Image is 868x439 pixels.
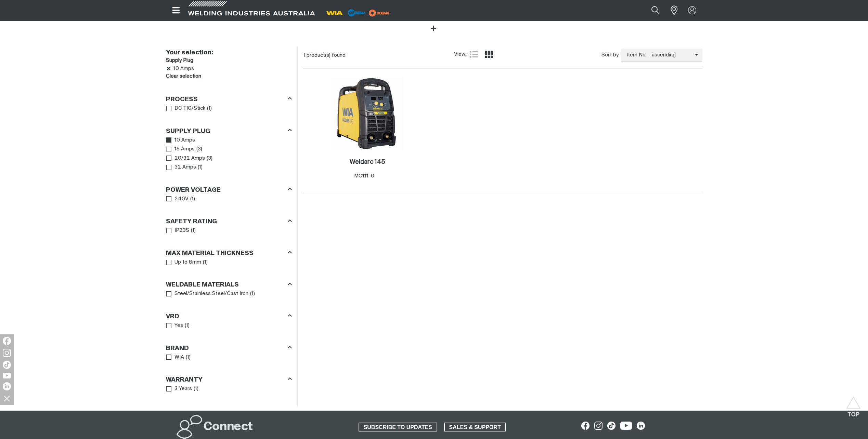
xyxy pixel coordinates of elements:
[303,52,454,59] div: 1
[173,65,194,72] span: 10 Amps
[194,385,198,393] span: ( 1 )
[445,423,505,431] span: SALES & SUPPORT
[350,159,385,165] h2: Weldarc 145
[166,217,292,226] div: Safety Rating
[350,158,385,166] a: Weldarc 145
[174,163,196,171] span: 32 Amps
[644,3,667,18] button: Search products
[166,321,292,330] ul: VRD
[166,375,292,384] div: Warranty
[166,195,292,204] ul: Power Voltage
[166,353,184,362] a: WIA
[166,218,217,226] h3: Safety Rating
[190,195,195,203] span: ( 1 )
[166,321,183,330] a: Yes
[174,155,205,162] span: 20/32 Amps
[166,280,292,289] div: Weldable Materials
[367,8,392,18] img: miller
[166,154,205,163] a: 20/32 Amps
[166,376,203,384] h3: Warranty
[621,51,695,59] span: Item No. - ascending
[174,145,195,153] span: 15 Amps
[166,311,292,321] div: VRD
[166,384,292,394] ul: Warranty
[196,145,202,153] span: ( 3 )
[166,163,196,172] a: 32 Amps
[203,258,208,266] span: ( 1 )
[359,423,437,431] a: SUBSCRIBE TO UPDATES
[470,50,478,58] a: List view
[174,227,189,235] span: IP23S
[174,385,192,393] span: 3 Years
[166,185,292,194] div: Power Voltage
[3,361,11,369] img: TikTok
[166,289,249,298] a: Steel/Stainless Steel/Cast Iron
[207,105,212,112] span: ( 1 )
[846,396,861,412] button: Scroll to top
[166,145,195,154] a: 15 Amps
[166,313,179,321] h3: VRD
[166,126,292,135] div: Supply Plug
[3,382,11,390] img: LinkedIn
[307,53,346,58] span: product(s) found
[166,281,239,289] h3: Weldable Materials
[354,173,374,178] span: MC111-0
[174,195,189,203] span: 240V
[166,195,189,204] a: 240V
[198,163,203,171] span: ( 1 )
[166,104,206,113] a: DC TIG/Stick
[1,393,13,404] img: hide socials
[166,250,254,257] h3: Max Material Thickness
[166,49,289,57] h2: Your selection:
[166,343,292,352] div: Brand
[166,104,292,113] ul: Process
[166,46,292,394] aside: Filters
[166,384,192,394] a: 3 Years
[166,345,189,352] h3: Brand
[166,128,210,135] h3: Supply Plug
[166,72,201,80] a: Clear filters selection
[166,57,292,65] h3: Supply Plug
[174,136,195,144] span: 10 Amps
[166,65,292,72] li: 10 Amps
[303,46,702,64] section: Product list controls
[166,258,202,267] a: Up to 8mm
[359,423,437,431] span: SUBSCRIBE TO UPDATES
[207,155,212,162] span: ( 3 )
[166,136,292,172] ul: Supply Plug
[166,96,198,104] h3: Process
[166,136,195,145] a: 10 Amps
[166,66,171,71] a: Remove 10 Amps
[454,51,466,58] span: View:
[367,10,392,15] a: miller
[174,105,205,112] span: DC TIG/Stick
[3,373,11,378] img: YouTube
[166,289,292,298] ul: Weldable Materials
[166,186,221,194] h3: Power Voltage
[186,354,191,361] span: ( 1 )
[331,77,404,150] img: Weldarc 145
[166,248,292,257] div: Max Material Thickness
[174,290,248,298] span: Steel/Stainless Steel/Cast Iron
[444,423,506,431] a: SALES & SUPPORT
[174,354,184,361] span: WIA
[204,420,253,435] h2: Connect
[166,226,292,235] ul: Safety Rating
[250,290,255,298] span: ( 1 )
[174,322,183,330] span: Yes
[185,322,190,330] span: ( 1 )
[635,3,667,18] input: Product name or item number...
[174,258,201,266] span: Up to 8mm
[191,227,196,235] span: ( 1 )
[166,226,190,235] a: IP23S
[3,349,11,357] img: Instagram
[166,258,292,267] ul: Max Material Thickness
[3,337,11,345] img: Facebook
[166,353,292,362] ul: Brand
[166,94,292,104] div: Process
[601,51,620,59] span: Sort by:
